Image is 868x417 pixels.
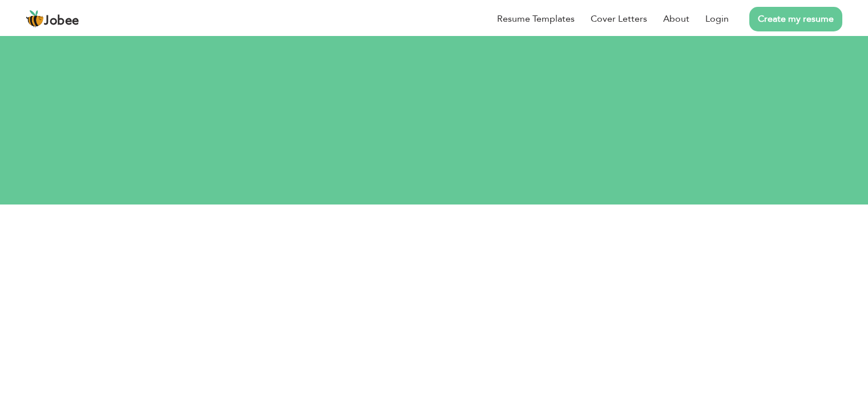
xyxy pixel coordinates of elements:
[591,12,647,26] a: Cover Letters
[44,15,79,27] span: Jobee
[705,12,729,26] a: Login
[26,10,44,28] img: jobee.io
[497,12,575,26] a: Resume Templates
[663,12,689,26] a: About
[26,10,79,28] a: Jobee
[749,7,842,31] a: Create my resume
